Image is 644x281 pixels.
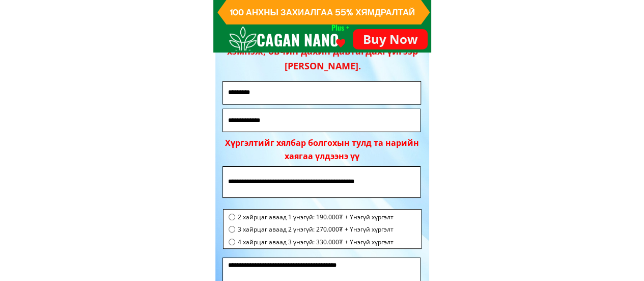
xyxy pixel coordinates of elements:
p: Buy Now [353,29,428,49]
h3: CAGAN NANO [257,28,370,52]
div: Хүргэлтийг хялбар болгохын тулд та нарийн хаягаа үлдээнэ үү [225,137,419,163]
span: 2 хайрцаг аваад 1 үнэгүй: 190.000₮ + Үнэгүй хүргэлт [238,212,394,222]
span: 4 хайрцаг аваад 3 үнэгүй: 330.000₮ + Үнэгүй хүргэлт [238,237,394,247]
span: 3 хайрцаг аваад 2 үнэгүй: 270.000₮ + Үнэгүй хүргэлт [238,224,394,234]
